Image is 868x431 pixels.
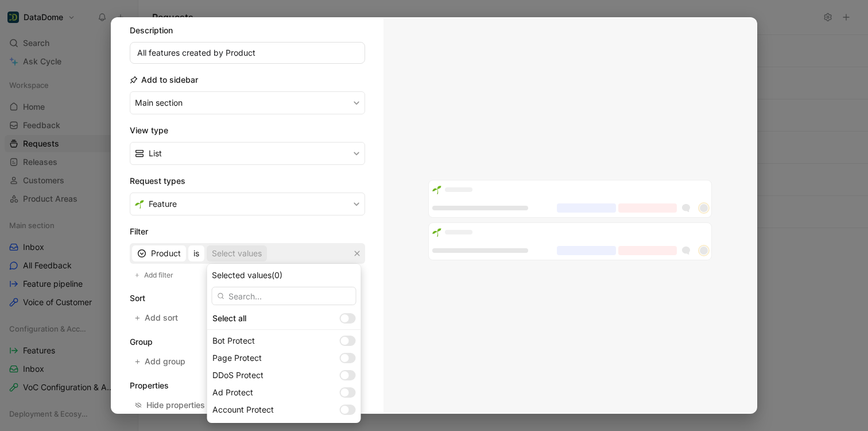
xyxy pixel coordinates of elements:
span: DDoS Protect [212,370,263,380]
div: Select all [212,311,335,325]
div: Selected values (0) [212,268,356,282]
input: Search... [212,287,356,305]
span: Page Protect [212,353,262,363]
span: Bot Protect [212,336,255,345]
span: Ad Protect [212,387,253,397]
span: Account Protect [212,405,274,414]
